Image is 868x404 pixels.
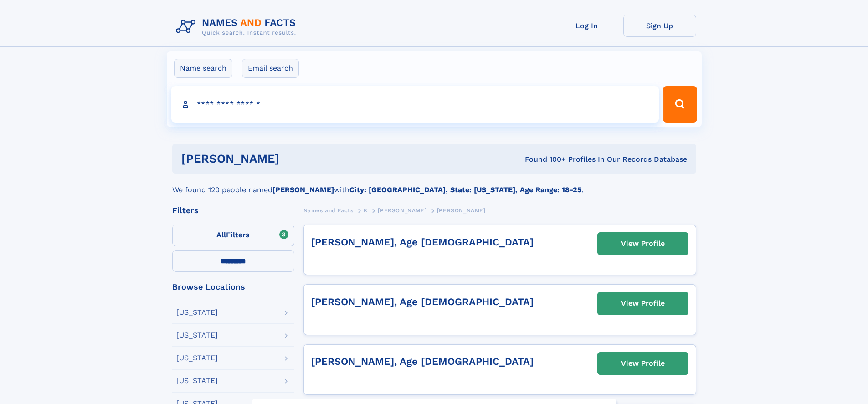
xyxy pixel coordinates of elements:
b: City: [GEOGRAPHIC_DATA], State: [US_STATE], Age Range: 18-25 [349,185,581,194]
label: Name search [174,59,232,78]
a: [PERSON_NAME], Age [DEMOGRAPHIC_DATA] [311,296,534,307]
span: [PERSON_NAME] [378,207,426,214]
a: K [364,205,368,216]
a: View Profile [598,292,688,314]
input: search input [171,86,659,123]
div: Browse Locations [172,283,294,291]
div: We found 120 people named with . [172,174,696,195]
a: Log In [550,15,623,37]
button: Search Button [663,86,697,123]
div: View Profile [621,293,665,314]
div: Found 100+ Profiles In Our Records Database [402,154,687,164]
label: Email search [242,59,299,78]
label: Filters [172,225,294,246]
a: [PERSON_NAME], Age [DEMOGRAPHIC_DATA] [311,236,534,248]
a: View Profile [598,233,688,255]
img: Logo Names and Facts [172,15,303,39]
div: [US_STATE] [176,354,218,362]
span: K [364,207,368,214]
div: [US_STATE] [176,332,218,339]
a: Names and Facts [303,205,354,216]
div: [US_STATE] [176,309,218,316]
a: Sign Up [623,15,696,37]
div: [US_STATE] [176,377,218,384]
div: View Profile [621,233,665,254]
div: View Profile [621,353,665,374]
span: All [216,230,226,239]
b: [PERSON_NAME] [272,185,334,194]
a: [PERSON_NAME] [378,205,426,216]
div: Filters [172,206,294,215]
span: [PERSON_NAME] [437,207,486,214]
a: [PERSON_NAME], Age [DEMOGRAPHIC_DATA] [311,356,534,367]
h1: [PERSON_NAME] [181,153,402,164]
a: View Profile [598,353,688,374]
